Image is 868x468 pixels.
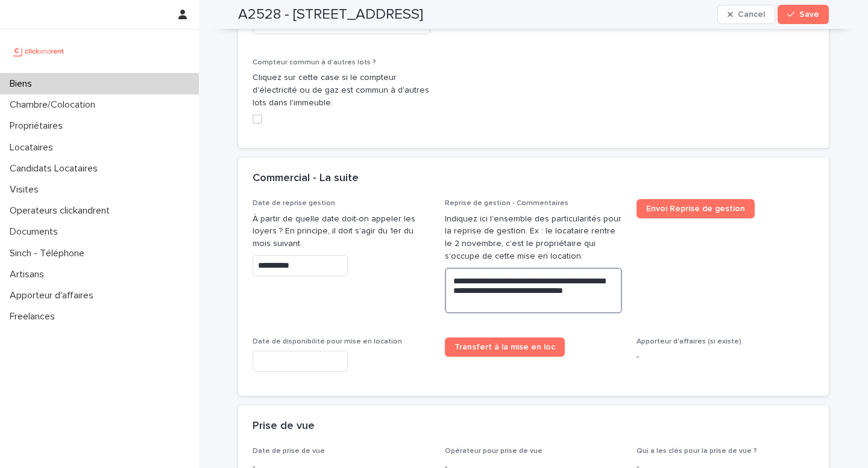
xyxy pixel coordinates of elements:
[253,172,359,185] h2: Commercial - La suite
[646,205,745,213] span: Envoi Reprise de gestion
[5,290,103,301] p: Apporteur d'affaires
[445,213,623,263] p: Indiquez ici l'ensemble des particularités pour la reprise de gestion. Ex : le locataire rentre l...
[637,338,741,345] span: Apporteur d'affaires (si existe)
[5,163,107,174] p: Candidats Locataires
[5,184,48,196] p: Visites
[253,72,430,109] p: Cliquez sur cette case si le compteur d'électricité ou de gaz est commun à d'autres lots dans l'i...
[637,448,757,455] span: Qui a les clés pour la prise de vue ?
[253,420,315,433] h2: Prise de vue
[778,5,829,24] button: Save
[5,205,119,217] p: Operateurs clickandrent
[445,337,565,357] a: Transfert à la mise en loc
[10,39,68,63] img: UCB0brd3T0yccxBKYDjQ
[445,448,542,455] span: Opérateur pour prise de vue
[5,311,64,322] p: Freelances
[253,338,402,345] span: Date de disponibilité pour mise en location
[5,226,68,238] p: Documents
[253,213,430,250] p: À partir de quelle date doit-on appeler les loyers ? En principe, il doit s'agir du 1er du mois s...
[717,5,775,24] button: Cancel
[5,269,54,280] p: Artisans
[253,448,325,455] span: Date de prise de vue
[253,59,376,66] span: Compteur commun à d'autres lots ?
[5,248,94,259] p: Sinch - Téléphone
[637,351,814,363] p: -
[637,199,755,218] a: Envoi Reprise de gestion
[5,120,72,132] p: Propriétaires
[5,99,105,111] p: Chambre/Colocation
[5,142,63,153] p: Locataires
[738,10,765,19] span: Cancel
[799,10,819,19] span: Save
[5,78,42,90] p: Biens
[238,6,423,23] h2: A2528 - [STREET_ADDRESS]
[253,200,335,207] span: Date de reprise gestion
[445,200,568,207] span: Reprise de gestion - Commentaires
[454,343,555,351] span: Transfert à la mise en loc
